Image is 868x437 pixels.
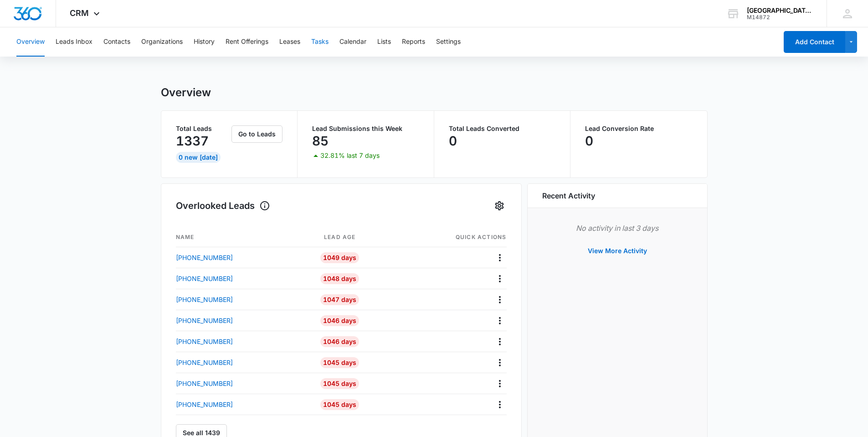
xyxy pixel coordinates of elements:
h6: Recent Activity [542,190,595,201]
p: [PHONE_NUMBER] [176,337,233,346]
p: Total Leads Converted [449,125,556,132]
button: Settings [492,198,507,213]
p: Lead Submissions this Week [312,125,419,132]
p: Total Leads [176,125,230,132]
p: 0 [449,134,457,148]
p: Lead Conversion Rate [585,125,693,132]
th: Quick actions [387,228,507,247]
button: Rent Offerings [226,27,268,57]
button: Overview [16,27,45,57]
button: Go to Leads [231,125,282,143]
p: [PHONE_NUMBER] [176,253,233,262]
button: Actions [493,397,507,411]
button: Actions [493,271,507,286]
p: [PHONE_NUMBER] [176,316,233,325]
p: [PHONE_NUMBER] [176,358,233,367]
div: 1045 Days [320,357,359,368]
button: Settings [436,27,461,57]
div: account id [747,14,813,21]
a: Go to Leads [231,130,282,138]
button: View More Activity [579,240,656,262]
p: [PHONE_NUMBER] [176,295,233,304]
button: Reports [402,27,425,57]
span: CRM [70,8,89,18]
div: 1048 Days [320,273,359,284]
a: [PHONE_NUMBER] [176,337,293,346]
div: 1047 Days [320,294,359,305]
h1: Overview [161,86,211,99]
a: [PHONE_NUMBER] [176,358,293,367]
button: Lists [377,27,391,57]
a: [PHONE_NUMBER] [176,274,293,283]
button: Actions [493,250,507,265]
button: Leads Inbox [56,27,92,57]
a: [PHONE_NUMBER] [176,316,293,325]
h1: Overlooked Leads [176,199,270,213]
th: Name [176,228,293,247]
a: [PHONE_NUMBER] [176,400,293,409]
p: 85 [312,134,329,148]
button: Add Contact [784,31,845,53]
button: Actions [493,292,507,307]
button: Contacts [103,27,130,57]
button: Actions [493,355,507,369]
div: account name [747,7,813,14]
button: Actions [493,376,507,390]
button: Calendar [339,27,366,57]
a: [PHONE_NUMBER] [176,253,293,262]
p: [PHONE_NUMBER] [176,400,233,409]
button: History [194,27,215,57]
a: [PHONE_NUMBER] [176,295,293,304]
div: 1046 Days [320,315,359,326]
div: 1045 Days [320,378,359,389]
div: 1046 Days [320,336,359,347]
div: 1049 Days [320,252,359,263]
div: 1045 Days [320,399,359,410]
button: Organizations [141,27,183,57]
p: [PHONE_NUMBER] [176,379,233,388]
p: 1337 [176,134,209,148]
p: [PHONE_NUMBER] [176,274,233,283]
button: Actions [493,313,507,328]
button: Actions [493,334,507,349]
p: 32.81% last 7 days [320,152,380,159]
p: 0 [585,134,593,148]
th: Lead age [293,228,387,247]
div: 0 New [DATE] [176,152,221,163]
a: [PHONE_NUMBER] [176,379,293,388]
button: Leases [279,27,300,57]
p: No activity in last 3 days [542,223,693,234]
button: Tasks [311,27,329,57]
